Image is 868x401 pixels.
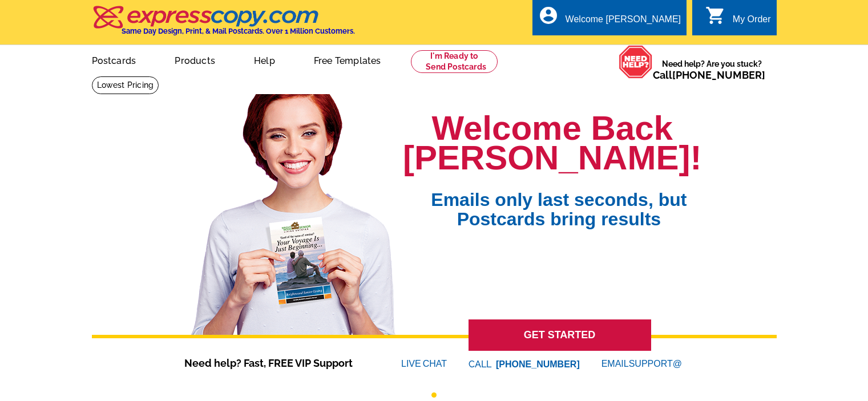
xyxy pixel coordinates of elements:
a: shopping_cart My Order [705,13,771,27]
a: Free Templates [296,46,399,73]
button: 1 of 1 [431,392,437,398]
a: GET STARTED [469,319,651,351]
i: shopping_cart [705,5,726,26]
a: Same Day Design, Print, & Mail Postcards. Over 1 Million Customers. [92,14,355,35]
h4: Same Day Design, Print, & Mail Postcards. Over 1 Million Customers. [122,27,355,35]
h1: Welcome Back [PERSON_NAME]! [403,114,701,173]
a: Products [156,46,233,73]
a: LIVECHAT [401,359,447,368]
font: SUPPORT@ [629,357,684,371]
div: Welcome [PERSON_NAME] [566,14,681,30]
a: Postcards [74,46,155,73]
font: LIVE [401,357,423,371]
a: [PHONE_NUMBER] [672,69,765,81]
span: Need help? Are you stuck? [653,58,771,81]
div: My Order [733,14,771,30]
i: account_circle [538,5,559,26]
span: Call [653,69,765,81]
a: Help [236,46,293,73]
img: welcome-back-logged-in.png [184,85,403,335]
img: help [619,45,653,79]
span: Emails only last seconds, but Postcards bring results [416,173,701,229]
span: Need help? Fast, FREE VIP Support [184,355,367,371]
